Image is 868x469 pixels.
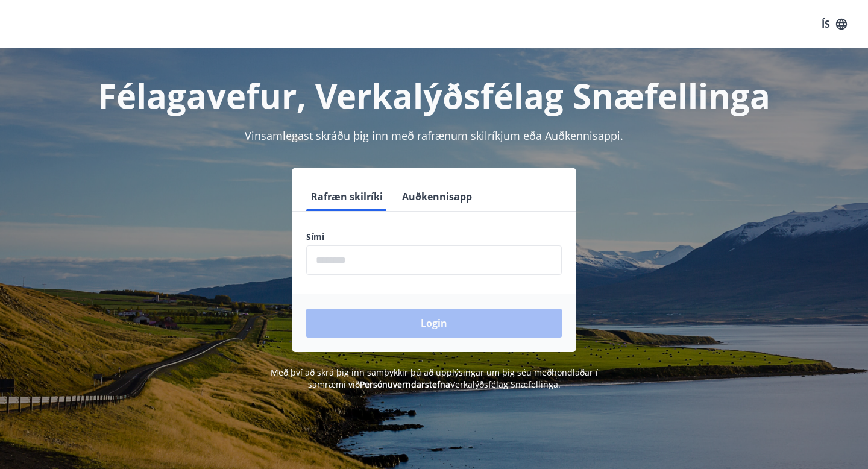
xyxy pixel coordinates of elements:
[360,379,450,390] a: Persónuverndarstefna
[306,231,562,243] label: Sími
[271,367,598,390] span: Með því að skrá þig inn samþykkir þú að upplýsingar um þig séu meðhöndlaðar í samræmi við Verkalý...
[245,128,623,143] span: Vinsamlegast skráðu þig inn með rafrænum skilríkjum eða Auðkennisappi.
[815,13,854,35] button: ÍS
[397,182,477,211] button: Auðkennisapp
[14,72,854,118] h1: Félagavefur, Verkalýðsfélag Snæfellinga
[306,182,388,211] button: Rafræn skilríki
